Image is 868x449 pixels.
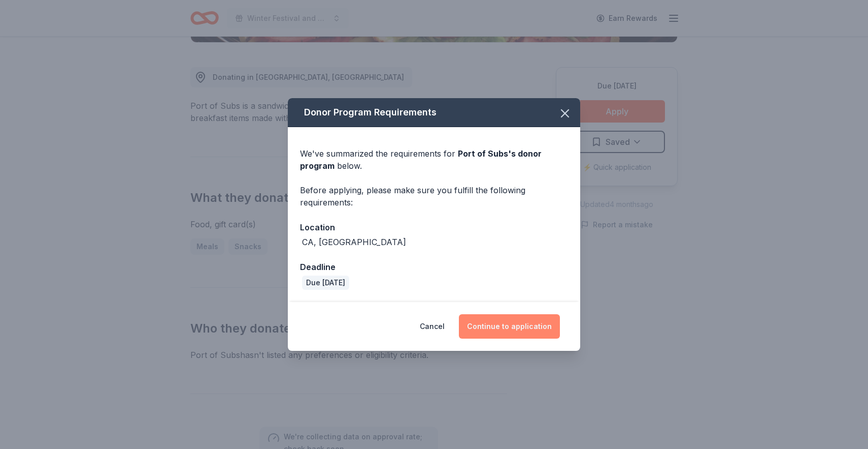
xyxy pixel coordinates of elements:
div: Deadline [300,260,568,274]
button: Cancel [420,314,445,339]
div: Location [300,221,568,234]
button: Continue to application [459,314,560,339]
div: Before applying, please make sure you fulfill the following requirements: [300,184,568,208]
div: Due [DATE] [302,276,349,290]
div: We've summarized the requirements for below. [300,147,568,172]
div: CA, [GEOGRAPHIC_DATA] [302,236,406,248]
div: Donor Program Requirements [288,98,580,127]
